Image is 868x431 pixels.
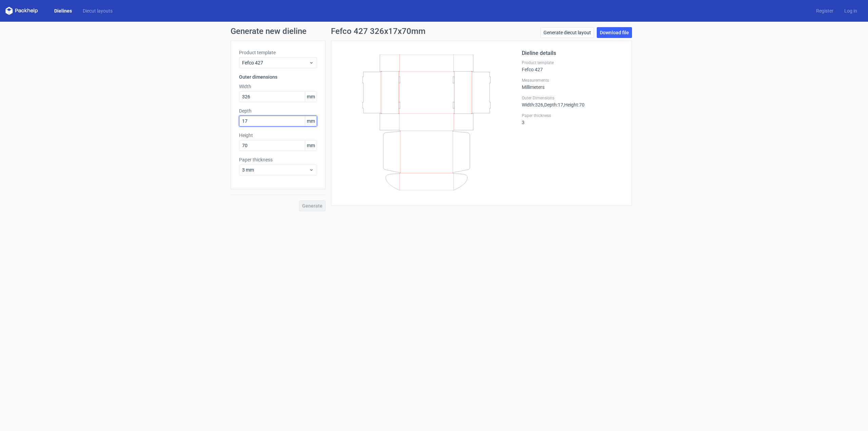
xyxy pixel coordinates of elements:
[239,107,317,114] label: Depth
[49,7,77,14] a: Dielines
[522,60,624,65] label: Product template
[305,92,317,102] span: mm
[77,7,118,14] a: Diecut layouts
[540,27,594,38] a: Generate diecut layout
[597,27,632,38] a: Download file
[231,27,637,35] h1: Generate new dieline
[522,102,543,107] span: Width : 326
[543,102,563,107] span: , Depth : 17
[522,60,624,72] div: Fefco 427
[242,59,309,66] span: Fefco 427
[239,74,317,80] h3: Outer dimensions
[239,49,317,56] label: Product template
[242,166,309,173] span: 3 mm
[305,140,317,151] span: mm
[331,27,426,35] h1: Fefco 427 326x17x70mm
[239,83,317,90] label: Width
[839,7,863,14] a: Log in
[563,102,585,107] span: , Height : 70
[522,78,624,90] div: Millimeters
[811,7,839,14] a: Register
[522,78,624,83] label: Measurements
[522,113,624,125] div: 3
[522,95,624,101] label: Outer Dimensions
[239,132,317,139] label: Height
[522,49,624,57] h2: Dieline details
[239,156,317,163] label: Paper thickness
[305,116,317,126] span: mm
[522,113,624,118] label: Paper thickness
